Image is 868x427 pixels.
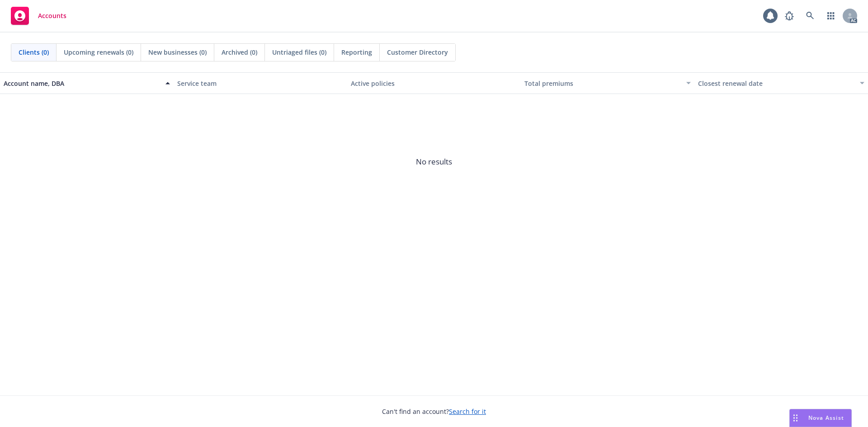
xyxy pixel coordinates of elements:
span: Can't find an account? [382,407,486,416]
span: Customer Directory [387,47,448,57]
span: Reporting [341,47,372,57]
div: Service team [177,79,344,88]
button: Nova Assist [789,409,852,427]
button: Closest renewal date [694,72,868,94]
span: Accounts [38,12,66,19]
a: Report a Bug [780,7,798,25]
span: Nova Assist [808,414,844,422]
div: Total premiums [524,79,681,88]
a: Switch app [822,7,840,25]
div: Closest renewal date [698,79,854,88]
span: Archived (0) [222,47,257,57]
div: Drag to move [790,409,801,427]
div: Active policies [351,79,517,88]
button: Service team [174,72,347,94]
span: Clients (0) [19,47,49,57]
a: Accounts [7,3,70,28]
div: Account name, DBA [4,79,160,88]
a: Search [801,7,819,25]
button: Total premiums [521,72,694,94]
span: New businesses (0) [148,47,207,57]
button: Active policies [347,72,521,94]
span: Untriaged files (0) [272,47,326,57]
span: Upcoming renewals (0) [64,47,133,57]
a: Search for it [449,407,486,416]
